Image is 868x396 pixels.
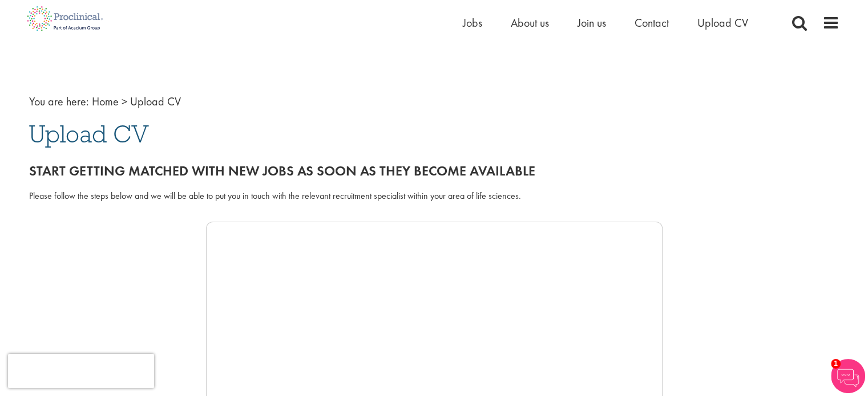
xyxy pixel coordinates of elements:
a: Join us [578,15,606,30]
div: Please follow the steps below and we will be able to put you in touch with the relevant recruitme... [29,190,839,203]
a: Upload CV [697,15,748,30]
span: 1 [831,359,841,369]
span: Upload CV [130,94,181,109]
img: Chatbot [831,359,865,393]
span: > [122,94,127,109]
a: breadcrumb link [92,94,119,109]
a: About us [511,15,549,30]
a: Jobs [463,15,482,30]
h2: Start getting matched with new jobs as soon as they become available [29,164,839,178]
a: Contact [635,15,669,30]
span: You are here: [29,94,89,109]
iframe: reCAPTCHA [8,354,154,388]
span: Upload CV [29,119,149,149]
